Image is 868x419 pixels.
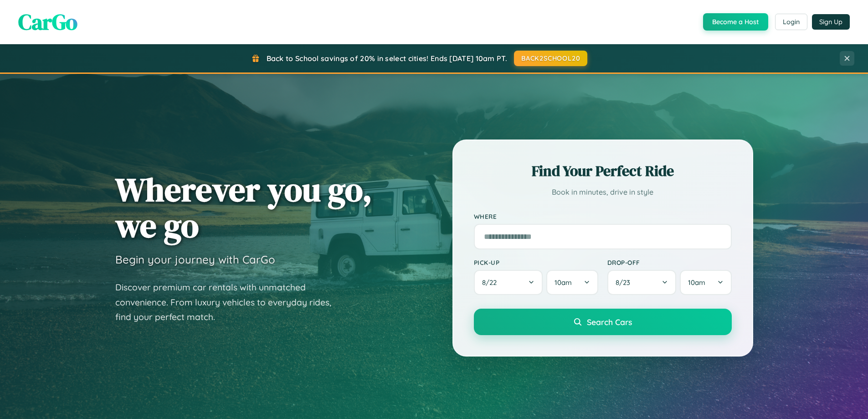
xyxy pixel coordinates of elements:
button: Search Cars [474,309,732,335]
h1: Wherever you go, we go [115,171,372,243]
button: BACK2SCHOOL20 [514,51,587,66]
button: 8/23 [607,270,677,295]
span: 8 / 23 [616,278,635,287]
button: 8/22 [474,270,543,295]
span: CarGo [18,7,77,37]
button: Login [775,14,807,30]
p: Discover premium car rentals with unmatched convenience. From luxury vehicles to everyday rides, ... [115,280,343,325]
label: Drop-off [607,259,732,266]
button: 10am [680,270,731,295]
label: Where [474,212,732,220]
button: Become a Host [703,13,768,31]
h3: Begin your journey with CarGo [115,253,275,266]
span: 10am [555,278,572,287]
button: 10am [546,270,598,295]
p: Book in minutes, drive in style [474,186,732,199]
span: Search Cars [587,317,632,327]
button: Sign Up [812,14,850,30]
h2: Find Your Perfect Ride [474,161,732,181]
span: Back to School savings of 20% in select cities! Ends [DATE] 10am PT. [267,54,507,63]
span: 10am [688,278,705,287]
label: Pick-up [474,259,598,266]
span: 8 / 22 [482,278,501,287]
